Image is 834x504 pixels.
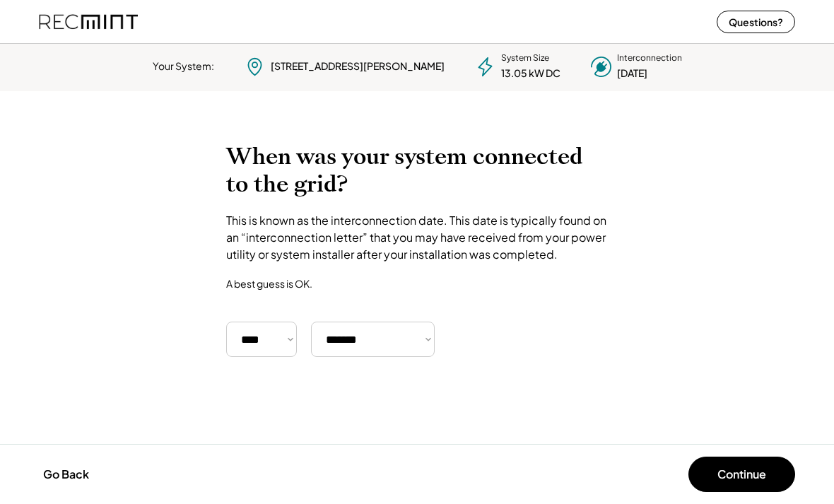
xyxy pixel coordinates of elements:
[39,3,138,40] img: recmint-logotype%403x%20%281%29.jpeg
[226,277,312,290] div: A best guess is OK.
[226,143,608,198] h2: When was your system connected to the grid?
[717,11,795,33] button: Questions?
[617,52,682,64] div: Interconnection
[501,66,560,81] div: 13.05 kW DC
[271,59,445,74] div: [STREET_ADDRESS][PERSON_NAME]
[501,52,549,64] div: System Size
[617,66,647,81] div: [DATE]
[226,212,608,263] div: This is known as the interconnection date. This date is typically found on an “interconnection le...
[39,459,93,490] button: Go Back
[153,59,214,74] div: Your System:
[688,457,795,492] button: Continue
